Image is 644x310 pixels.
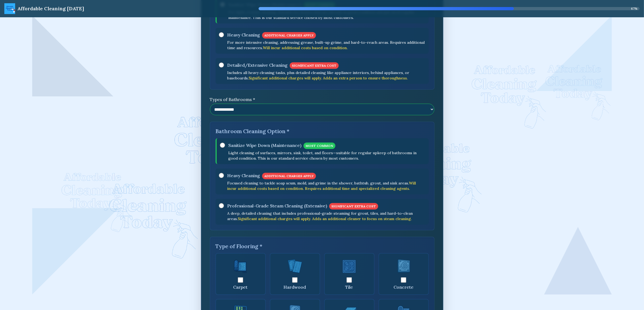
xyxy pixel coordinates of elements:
[216,242,429,250] label: Type of Flooring *
[284,284,306,290] span: Hardwood
[631,6,638,11] span: 67 %
[219,173,224,178] input: Heavy CleaningADDITIONAL CHARGES APPLYFocused cleaning to tackle soap scum, mold, and grime in th...
[263,45,348,50] span: Will incur additional costs based on condition.
[401,277,406,283] input: ConcreteConcrete
[249,76,408,80] span: Significant additional charges will apply. Adds an extra person to ensure thoroughness.
[262,32,316,39] span: ADDITIONAL CHARGES APPLY
[227,62,288,68] span: Detailed/Extensive Cleaning
[290,62,339,69] span: SIGNIFICANT EXTRA COST
[303,143,335,149] span: MOST COMMON
[17,5,84,12] div: Affordable Cleaning [DATE]
[395,258,412,275] img: Concrete
[219,62,224,68] input: Detailed/Extensive CleaningSIGNIFICANT EXTRA COSTIncludes all heavy cleaning tasks, plus detailed...
[394,284,414,290] span: Concrete
[219,32,224,38] input: Heavy CleaningADDITIONAL CHARGES APPLYFor more intensive cleaning, addressing grease, built-up gr...
[210,96,434,103] label: Types of Bathrooms *
[219,203,224,208] input: Professional-Grade Steam Cleaning (Extensive)SIGNIFICANT EXTRA COSTA deep, detailed cleaning that...
[228,142,301,149] span: Sanitize Wipe Down (Maintenance)
[286,258,303,275] img: Hardwood
[238,216,412,221] span: Significant additional charges will apply. Adds an additional cleaner to focus on steam cleaning.
[346,277,352,283] input: TileTile
[227,172,260,179] span: Heavy Cleaning
[238,277,243,283] input: CarpetCarpet
[220,143,225,148] input: Sanitize Wipe Down (Maintenance)MOST COMMONLight cleaning of surfaces, mirrors, sink, toilet, and...
[292,277,298,283] input: HardwoodHardwood
[227,180,425,191] p: Focused cleaning to tackle soap scum, mold, and grime in the shower, bathtub, grout, and sink areas.
[329,203,378,210] span: SIGNIFICANT EXTRA COST
[216,127,429,135] label: Bathroom Cleaning Option *
[4,3,15,14] img: ACT Logo
[232,258,249,275] img: Carpet
[227,211,425,221] p: A deep, detailed cleaning that includes professional-grade steaming for grout, tiles, and hard-to...
[262,173,316,179] span: ADDITIONAL CHARGES APPLY
[227,32,260,38] span: Heavy Cleaning
[233,284,248,290] span: Carpet
[341,258,358,275] img: Tile
[227,203,327,209] span: Professional-Grade Steam Cleaning (Extensive)
[227,70,425,81] p: Includes all heavy cleaning tasks, plus detailed cleaning like appliance interiors, behind applia...
[345,284,353,290] span: Tile
[227,40,425,50] p: For more intensive cleaning, addressing grease, built-up grime, and hard-to-reach areas. Requires...
[228,150,425,161] p: Light cleaning of surfaces, mirrors, sink, toilet, and floors—suitable for regular upkeep of bath...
